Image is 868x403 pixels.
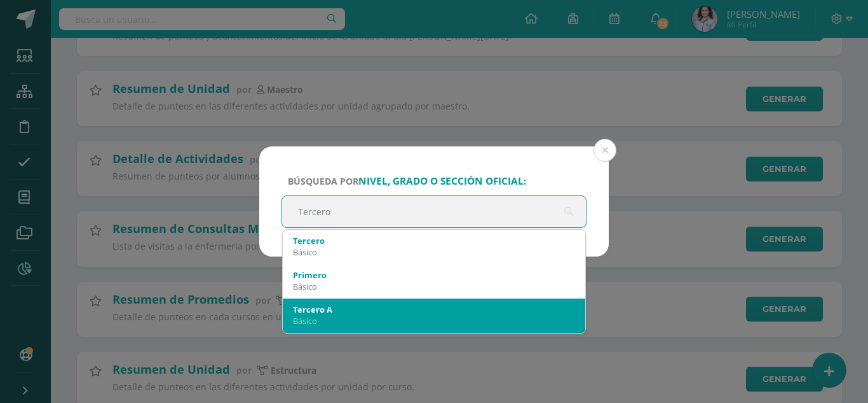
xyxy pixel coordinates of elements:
div: Básico [293,315,575,327]
div: Básico [293,281,575,292]
div: Tercero A [293,304,575,315]
div: Primero [293,269,575,281]
div: Tercero [293,235,575,246]
strong: nivel, grado o sección oficial: [358,174,526,188]
input: ej. Primero primaria, etc. [282,196,586,227]
button: Close (Esc) [593,139,616,162]
div: Básico [293,246,575,258]
span: Búsqueda por [288,175,526,187]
